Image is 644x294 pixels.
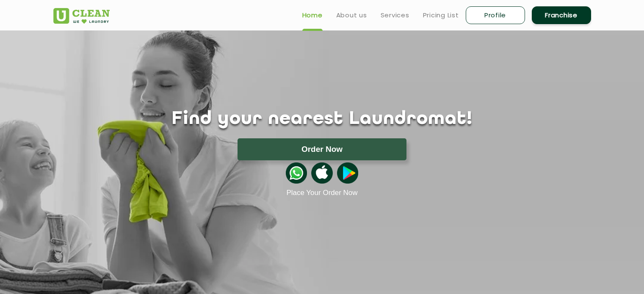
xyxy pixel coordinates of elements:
a: Profile [466,6,525,24]
a: Services [381,10,409,20]
img: apple-icon.png [311,162,332,184]
a: Pricing List [423,10,459,20]
a: Place Your Order Now [286,189,357,197]
a: Home [302,10,323,20]
a: Franchise [532,6,591,24]
button: Order Now [238,138,406,160]
img: whatsappicon.png [286,162,307,184]
a: About us [336,10,367,20]
img: playstoreicon.png [337,162,358,184]
h1: Find your nearest Laundromat! [47,109,597,130]
img: UClean Laundry and Dry Cleaning [53,8,110,24]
